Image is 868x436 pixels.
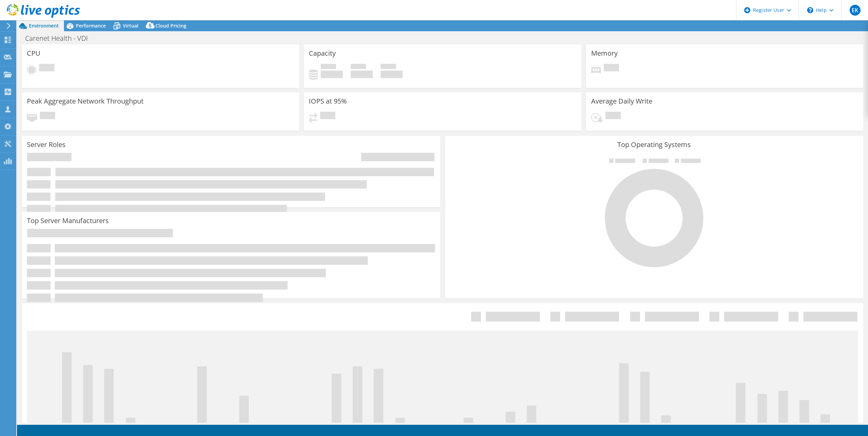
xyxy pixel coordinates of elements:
[381,71,403,78] h4: 0 GiB
[155,22,186,29] span: Cloud Pricing
[591,97,652,105] h3: Average Daily Write
[351,71,373,78] h4: 0 GiB
[40,112,55,121] span: Pending
[27,50,40,57] h3: CPU
[591,50,618,57] h3: Memory
[22,35,98,42] h1: Carenet Health - VDI
[807,7,813,13] svg: \n
[29,22,59,29] span: Environment
[123,22,138,29] span: Virtual
[850,5,861,16] span: EK
[309,97,347,105] h3: IOPS at 95%
[309,50,336,57] h3: Capacity
[320,112,335,121] span: Pending
[27,217,109,224] h3: Top Server Manufacturers
[450,141,858,148] h3: Top Operating Systems
[351,64,366,71] span: Free
[605,112,621,121] span: Pending
[76,22,106,29] span: Performance
[27,97,144,105] h3: Peak Aggregate Network Throughput
[321,71,343,78] h4: 0 GiB
[604,64,619,73] span: Pending
[381,64,396,71] span: Total
[321,64,336,71] span: Used
[27,141,66,148] h3: Server Roles
[39,64,54,73] span: Pending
